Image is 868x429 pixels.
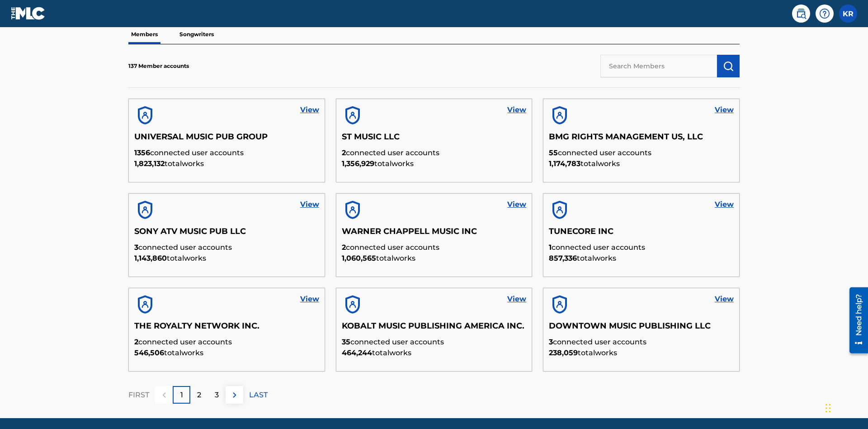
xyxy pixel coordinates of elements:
span: 1 [549,243,552,252]
p: Songwriters [177,25,217,44]
iframe: Resource Center [843,284,868,358]
span: 857,336 [549,254,577,262]
h5: KOBALT MUSIC PUBLISHING AMERICA INC. [342,321,527,337]
p: total works [134,158,319,169]
a: View [507,199,526,210]
input: Search Members [600,55,717,77]
img: account [549,105,571,126]
p: 2 [197,390,201,400]
a: View [507,105,526,115]
span: 1,174,783 [549,159,580,168]
span: 1,823,132 [134,159,165,168]
h5: ST MUSIC LLC [342,132,527,148]
a: View [507,294,526,305]
p: total works [549,158,734,169]
h5: BMG RIGHTS MANAGEMENT US, LLC [549,132,734,148]
span: 1,143,860 [134,254,167,262]
p: total works [342,348,527,358]
a: View [300,199,319,210]
p: connected user accounts [134,148,319,158]
h5: DOWNTOWN MUSIC PUBLISHING LLC [549,321,734,337]
iframe: Chat Widget [823,386,868,429]
p: connected user accounts [549,148,734,158]
a: View [715,294,734,305]
img: account [342,105,363,126]
img: account [549,294,571,315]
img: account [134,105,156,126]
p: connected user accounts [342,242,527,253]
img: search [796,8,807,19]
p: 137 Member accounts [128,62,189,70]
p: connected user accounts [549,337,734,348]
h5: UNIVERSAL MUSIC PUB GROUP [134,132,319,148]
span: 238,059 [549,348,578,357]
a: View [715,199,734,210]
img: right [229,390,240,400]
p: connected user accounts [134,242,319,253]
span: 3 [549,338,553,346]
img: account [342,294,363,315]
span: 2 [342,148,346,157]
p: connected user accounts [549,242,734,253]
span: 1,356,929 [342,159,374,168]
img: Search Works [723,61,734,71]
p: total works [549,253,734,264]
a: View [715,105,734,115]
img: account [342,199,363,221]
span: 1356 [134,148,150,157]
a: View [300,105,319,115]
div: User Menu [839,5,857,23]
p: total works [342,253,527,264]
img: account [549,199,571,221]
img: MLC Logo [11,7,46,20]
p: total works [342,158,527,169]
span: 2 [342,243,346,252]
h5: WARNER CHAPPELL MUSIC INC [342,226,527,242]
div: Help [816,5,834,23]
p: 3 [215,390,219,400]
p: total works [549,348,734,358]
span: 464,244 [342,348,372,357]
span: 35 [342,338,350,346]
img: account [134,294,156,315]
img: help [819,8,830,19]
h5: THE ROYALTY NETWORK INC. [134,321,319,337]
h5: SONY ATV MUSIC PUB LLC [134,226,319,242]
span: 1,060,565 [342,254,376,262]
span: 3 [134,243,138,252]
img: account [134,199,156,221]
p: connected user accounts [342,337,527,348]
span: 55 [549,148,558,157]
p: LAST [249,390,268,400]
p: Members [128,25,160,44]
span: 546,506 [134,348,164,357]
a: View [300,294,319,305]
p: FIRST [128,390,149,400]
h5: TUNECORE INC [549,226,734,242]
span: 2 [134,338,138,346]
p: connected user accounts [342,148,527,158]
p: 1 [180,390,183,400]
div: Drag [826,395,831,422]
p: total works [134,348,319,358]
a: Public Search [792,5,810,23]
p: total works [134,253,319,264]
p: connected user accounts [134,337,319,348]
